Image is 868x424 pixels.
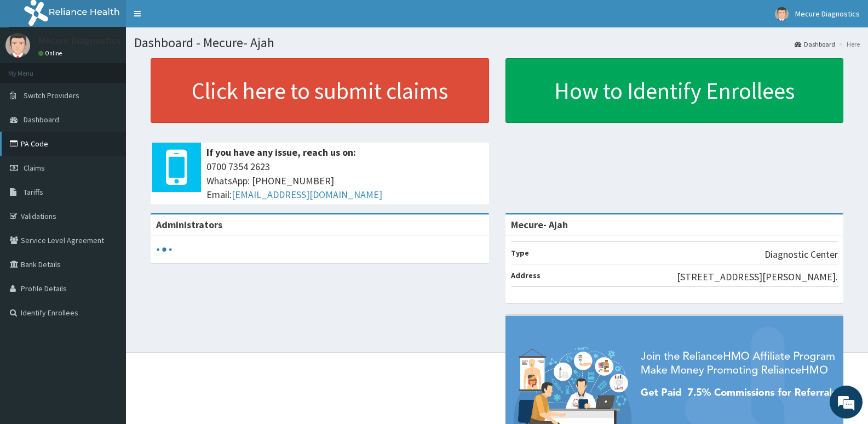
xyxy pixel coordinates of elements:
a: [EMAIL_ADDRESS][DOMAIN_NAME] [232,188,382,201]
img: User Image [775,7,789,21]
a: Online [38,49,65,57]
a: Dashboard [795,39,835,49]
b: Administrators [156,218,222,231]
h1: Dashboard - Mecure- Ajah [134,36,860,50]
b: If you have any issue, reach us on: [206,146,356,159]
a: Click here to submit claims [151,58,489,123]
span: 0700 7354 2623 WhatsApp: [PHONE_NUMBER] Email: [206,160,484,202]
span: Claims [24,163,45,173]
span: Mecure Diagnostics [795,9,860,19]
svg: audio-loading [156,241,173,258]
span: Switch Providers [24,91,79,100]
p: [STREET_ADDRESS][PERSON_NAME]. [677,270,838,284]
strong: Mecure- Ajah [511,218,568,231]
li: Here [836,39,860,49]
b: Type [511,248,529,258]
img: User Image [5,33,30,58]
span: Dashboard [24,115,59,125]
p: Mecure Diagnostics [38,36,121,46]
a: How to Identify Enrollees [505,58,844,123]
p: Diagnostic Center [764,247,838,262]
span: Tariffs [24,187,43,197]
b: Address [511,270,541,280]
